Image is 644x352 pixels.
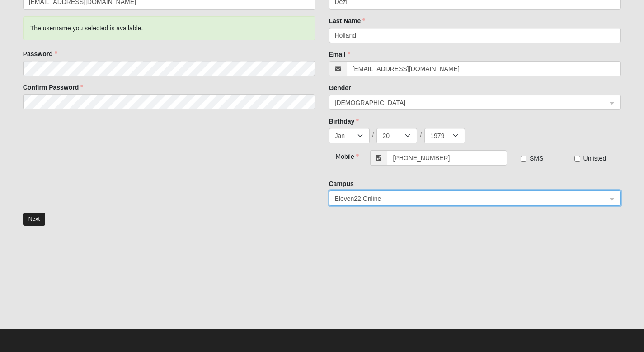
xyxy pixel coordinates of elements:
[530,155,543,162] span: SMS
[335,98,607,108] span: Male
[23,49,57,58] label: Password
[329,50,350,59] label: Email
[583,155,606,162] span: Unlisted
[329,179,354,188] label: Campus
[329,16,366,25] label: Last Name
[329,150,353,161] div: Mobile
[329,117,359,126] label: Birthday
[23,16,315,40] div: The username you selected is available.
[23,213,45,226] button: Next
[329,83,351,92] label: Gender
[420,130,422,139] span: /
[574,156,580,162] input: Unlisted
[23,83,84,92] label: Confirm Password
[521,156,526,162] input: SMS
[372,130,374,139] span: /
[335,194,599,204] span: Eleven22 Online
